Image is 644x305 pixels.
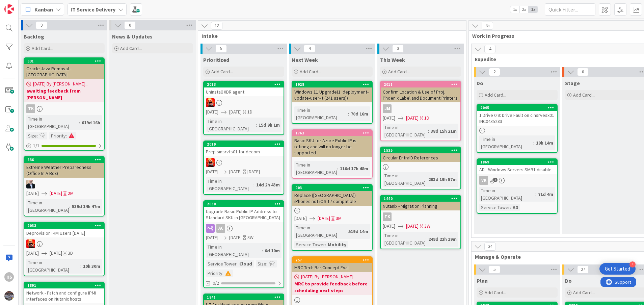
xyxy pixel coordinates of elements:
div: Get Started [605,265,630,272]
div: 2011 [381,81,460,87]
span: 1 / 1 [33,142,39,149]
div: Nutanix - Migration Planning [381,202,460,210]
div: Time in [GEOGRAPHIC_DATA] [206,243,262,258]
div: 2013Uninstall XDR agent [204,81,284,96]
div: 836 [24,157,104,163]
div: Confirm Location & Use of Proj. Phoenix Label and Document Printers [381,87,460,102]
div: AC [204,224,284,233]
div: 539d 14h 47m [70,203,102,210]
span: Add Card... [485,92,506,98]
a: 1763Basic SKU for Azure Public IP is retiring and will no longer be supportedTime in [GEOGRAPHIC_... [292,129,373,179]
span: 45 [482,22,493,30]
div: 38d 15h 21m [429,127,458,135]
div: Service Tower [294,241,325,248]
div: Time in [GEOGRAPHIC_DATA] [383,124,428,138]
div: TK [381,212,460,221]
div: Service Tower [206,260,237,268]
span: : [426,235,427,243]
div: 257 [292,257,372,263]
span: : [262,247,263,254]
div: 631Oracle Java Removal - [GEOGRAPHIC_DATA] [24,58,104,79]
div: 203d 19h 57m [427,176,458,183]
b: awaiting feedback from [PERSON_NAME] [26,87,102,101]
div: 2033 [27,223,104,228]
span: 34 [484,243,496,251]
span: [DATE] [50,190,62,197]
a: 2033Deprovision IKM Users [DATE]VN[DATE][DATE]3DTime in [GEOGRAPHIC_DATA]:10h 30m [24,222,105,276]
div: Time in [GEOGRAPHIC_DATA] [26,259,80,274]
div: 903 [292,185,372,191]
span: 3 [392,45,404,53]
div: 1928Windows 11 Upgrade(1. deployment-update-user-it (241 users)) [292,81,372,102]
span: [DATE] [26,190,39,197]
div: Circular EntraID References [381,153,460,162]
div: Time in [GEOGRAPHIC_DATA] [294,106,348,121]
div: 1 Drive 0 9: Drive Fault on cinsrvesx01 INC0435283 [477,111,557,126]
img: avatar [4,291,14,301]
span: Do [477,80,483,86]
span: : [337,165,338,172]
div: 249d 22h 19m [427,235,458,243]
span: Next Week [292,56,318,63]
div: 836 [27,157,104,162]
a: 1869AD - Windows Servers SMB1 disableVKTime in [GEOGRAPHIC_DATA]:71d 4mService Tower:AD [477,158,558,214]
div: 10h 30m [81,262,102,270]
div: 2019 [204,141,284,147]
div: Deprovision IKM Users [DATE] [24,229,104,237]
span: Add Card... [573,289,595,296]
div: 903 [295,185,372,190]
div: VN [204,158,284,167]
div: Windows 11 Upgrade(1. deployment-update-user-it (241 users)) [292,87,372,102]
span: : [348,110,349,118]
span: 1x [510,6,519,13]
span: : [222,270,223,277]
span: : [428,127,429,135]
div: 1763 [295,131,372,135]
img: VN [206,158,215,167]
div: TK [24,104,104,113]
div: 1535 [381,147,460,153]
div: 519d 14m [347,228,370,235]
a: 2011Confirm Location & Use of Proj. Phoenix Label and Document PrintersJM[DATE][DATE]1DTime in [G... [380,81,461,141]
span: Add Card... [300,69,321,75]
span: Kanban [34,5,53,14]
div: 1869AD - Windows Servers SMB1 disable [477,159,557,174]
span: [DATE] [294,215,307,222]
div: 71d 4m [536,190,555,198]
div: AC [216,224,225,233]
div: 3M [336,215,342,222]
div: 116d 17h 48m [338,165,370,172]
span: [DATE] [229,108,242,116]
a: 1440Nutanix - Migration PlanningTK[DATE][DATE]3WTime in [GEOGRAPHIC_DATA]:249d 22h 19m [380,195,461,249]
b: IT Service Delivery [71,6,115,13]
span: Support [14,1,31,9]
span: Add Card... [388,69,410,75]
div: Time in [GEOGRAPHIC_DATA] [294,161,337,176]
div: Oracle Java Removal - [GEOGRAPHIC_DATA] [24,64,104,79]
div: 2011Confirm Location & Use of Proj. Phoenix Label and Document Printers [381,81,460,102]
span: Intake [202,32,458,39]
span: 12 [211,22,222,30]
div: Cloud [238,260,254,268]
div: Basic SKU for Azure Public IP is retiring and will no longer be supported [292,136,372,157]
div: 4 [629,261,636,268]
span: : [253,181,254,188]
img: VN [206,98,215,107]
div: 2011 [384,82,460,87]
div: 2030 [207,202,284,206]
span: [DATE] [383,223,395,230]
div: Priority [49,132,66,139]
span: : [79,119,80,126]
span: : [237,260,238,268]
div: 20451 Drive 0 9: Drive Fault on cinsrvesx01 INC0435283 [477,105,557,126]
div: 1D [247,108,252,116]
div: Time in [GEOGRAPHIC_DATA] [383,232,426,247]
div: Service Tower [479,204,510,211]
div: 3W [424,223,430,230]
span: [DATE] [229,234,242,241]
span: Backlog [24,33,44,40]
span: 2x [519,6,529,13]
div: Replace ([GEOGRAPHIC_DATA]) iPhones not iOS 17 compatible [292,191,372,206]
div: 1440 [384,196,460,201]
span: [DATE] [406,223,419,230]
